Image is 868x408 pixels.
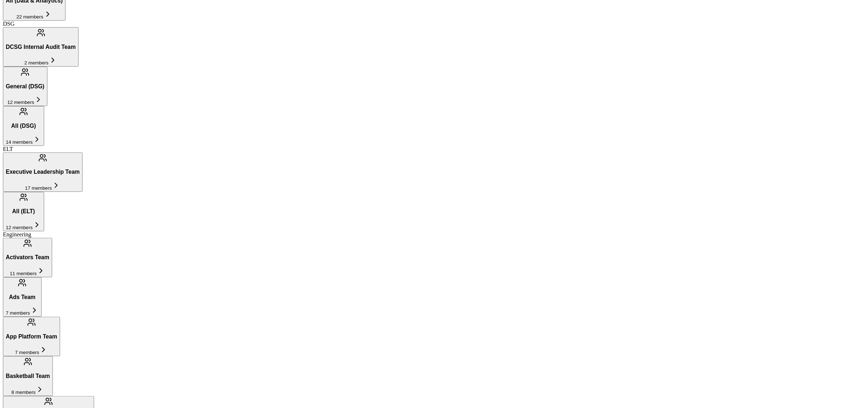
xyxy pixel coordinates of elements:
span: 12 members [6,225,33,230]
button: Executive Leadership Team17 members [3,152,83,192]
button: Ads Team7 members [3,277,42,317]
h3: Ads Team [6,294,39,300]
span: 2 members [24,60,49,66]
span: 11 members [10,271,37,276]
span: 22 members [17,14,43,20]
h3: Executive Leadership Team [6,169,80,175]
span: 12 members [7,100,34,105]
span: 7 members [15,350,39,355]
button: All (DSG)14 members [3,106,44,146]
button: App Platform Team7 members [3,317,60,356]
button: All (ELT)12 members [3,192,44,231]
h3: App Platform Team [6,333,57,340]
h3: General (DSG) [6,83,45,90]
button: DCSG Internal Audit Team2 members [3,27,79,67]
button: Activators Team11 members [3,238,52,277]
span: Engineering [3,231,31,237]
span: 17 members [25,185,52,191]
button: Basketball Team8 members [3,356,53,396]
h3: All (DSG) [6,123,41,129]
h3: DCSG Internal Audit Team [6,44,76,50]
span: DSG [3,21,14,27]
h3: Activators Team [6,254,49,261]
span: ELT [3,146,13,152]
span: 8 members [12,390,36,395]
span: 7 members [6,310,30,316]
button: General (DSG)12 members [3,67,47,106]
span: 14 members [6,139,33,145]
h3: All (ELT) [6,208,41,215]
h3: Basketball Team [6,373,50,379]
